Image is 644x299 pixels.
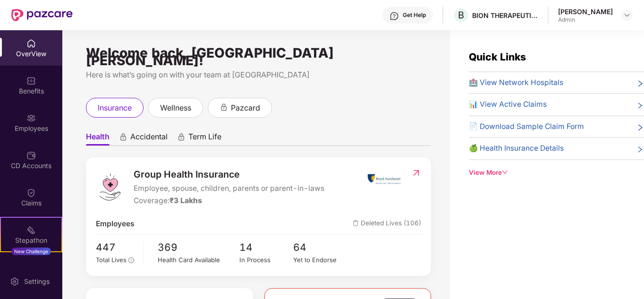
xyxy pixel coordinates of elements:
[26,113,36,123] img: svg+xml;base64,PHN2ZyBpZD0iRW1wbG95ZWVzIiB4bWxucz0iaHR0cDovL3d3dy53My5vcmcvMjAwMC9zdmciIHdpZHRoPS...
[239,239,294,255] span: 14
[353,220,359,226] img: deleteIcon
[558,16,613,24] div: Admin
[1,236,61,245] div: Stepathon
[11,248,51,255] div: New Challenge
[26,225,36,235] img: svg+xml;base64,PHN2ZyB4bWxucz0iaHR0cDovL3d3dy53My5vcmcvMjAwMC9zdmciIHdpZHRoPSIyMSIgaGVpZ2h0PSIyMC...
[558,7,613,16] div: [PERSON_NAME]
[188,132,221,145] span: Term Life
[96,256,127,264] span: Total Lives
[177,133,186,141] div: animation
[11,9,73,21] img: New Pazcare Logo
[293,239,347,255] span: 64
[130,132,168,145] span: Accidental
[10,277,19,286] img: svg+xml;base64,PHN2ZyBpZD0iU2V0dGluZy0yMHgyMCIgeG1sbnM9Imh0dHA6Ly93d3cudzMub3JnLzIwMDAvc3ZnIiB3aW...
[26,151,36,160] img: svg+xml;base64,PHN2ZyBpZD0iQ0RfQWNjb3VudHMiIGRhdGEtbmFtZT0iQ0QgQWNjb3VudHMiIHhtbG5zPSJodHRwOi8vd3...
[134,183,324,194] span: Employee, spouse, children, parents or parent-in-laws
[502,169,508,176] span: down
[158,255,239,265] div: Health Card Available
[411,168,421,178] img: RedirectIcon
[169,196,202,205] span: ₹3 Lakhs
[458,9,464,21] span: B
[86,132,110,145] span: Health
[21,277,52,286] div: Settings
[96,218,135,230] span: Employees
[469,51,526,63] span: Quick Links
[220,103,228,111] div: animation
[636,145,644,154] span: right
[293,255,347,265] div: Yet to Endorse
[469,143,564,154] span: 🍏 Health Insurance Details
[128,257,134,263] span: info-circle
[366,167,402,191] img: insurerIcon
[26,263,36,272] img: svg+xml;base64,PHN2ZyBpZD0iRW5kb3JzZW1lbnRzIiB4bWxucz0iaHR0cDovL3d3dy53My5vcmcvMjAwMC9zdmciIHdpZH...
[86,49,431,64] div: Welcome back, [GEOGRAPHIC_DATA][PERSON_NAME]!
[98,102,132,114] span: insurance
[26,188,36,197] img: svg+xml;base64,PHN2ZyBpZD0iQ2xhaW0iIHhtbG5zPSJodHRwOi8vd3d3LnczLm9yZy8yMDAwL3N2ZyIgd2lkdGg9IjIwIi...
[472,11,538,20] div: BION THERAPEUTICS ([GEOGRAPHIC_DATA]) PRIVATE LIMITED
[403,11,426,19] div: Get Help
[636,123,644,132] span: right
[26,76,36,85] img: svg+xml;base64,PHN2ZyBpZD0iQmVuZWZpdHMiIHhtbG5zPSJodHRwOi8vd3d3LnczLm9yZy8yMDAwL3N2ZyIgd2lkdGg9Ij...
[26,39,36,48] img: svg+xml;base64,PHN2ZyBpZD0iSG9tZSIgeG1sbnM9Imh0dHA6Ly93d3cudzMub3JnLzIwMDAvc3ZnIiB3aWR0aD0iMjAiIG...
[390,11,399,21] img: svg+xml;base64,PHN2ZyBpZD0iSGVscC0zMngzMiIgeG1sbnM9Imh0dHA6Ly93d3cudzMub3JnLzIwMDAvc3ZnIiB3aWR0aD...
[469,168,644,178] div: View More
[134,195,324,206] div: Coverage:
[469,99,547,110] span: 📊 View Active Claims
[469,121,584,132] span: 📄 Download Sample Claim Form
[96,173,124,201] img: logo
[96,239,136,255] span: 447
[353,218,421,230] span: Deleted Lives (106)
[134,167,324,182] span: Group Health Insurance
[86,69,431,81] div: Here is what’s going on with your team at [GEOGRAPHIC_DATA]
[623,11,631,19] img: svg+xml;base64,PHN2ZyBpZD0iRHJvcGRvd24tMzJ4MzIiIHhtbG5zPSJodHRwOi8vd3d3LnczLm9yZy8yMDAwL3N2ZyIgd2...
[160,102,191,114] span: wellness
[636,79,644,88] span: right
[158,239,239,255] span: 369
[239,255,294,265] div: In Process
[636,101,644,110] span: right
[231,102,260,114] span: pazcard
[469,77,563,88] span: 🏥 View Network Hospitals
[119,133,127,141] div: animation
